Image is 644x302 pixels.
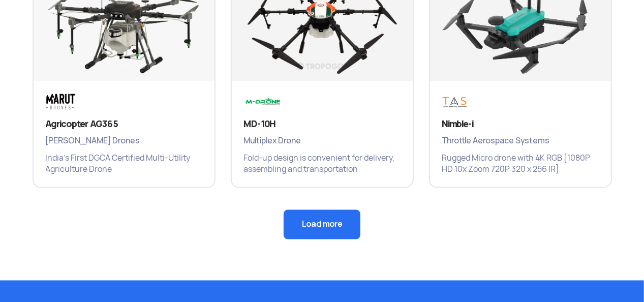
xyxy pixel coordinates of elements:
[442,94,504,110] img: Brand
[46,118,202,130] h3: Agricopter AG365
[46,134,202,147] span: [PERSON_NAME] Drones
[46,153,202,175] p: India’s First DGCA Certified Multi-Utility Agriculture Drone
[244,134,401,147] span: Multiplex Drone
[244,118,401,130] h3: MD-10H
[442,134,599,147] span: Throttle Aerospace Systems
[46,94,108,110] img: Brand
[284,210,360,239] button: Load more
[442,118,599,130] h3: Nimble-i
[244,94,284,110] img: Brand
[244,153,401,175] p: Fold-up design is convenient for delivery, assembling and transportation
[442,153,599,175] p: Rugged Micro drone with 4K RGB [1080P HD 10x Zoom 720P 320 x 256 IR]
